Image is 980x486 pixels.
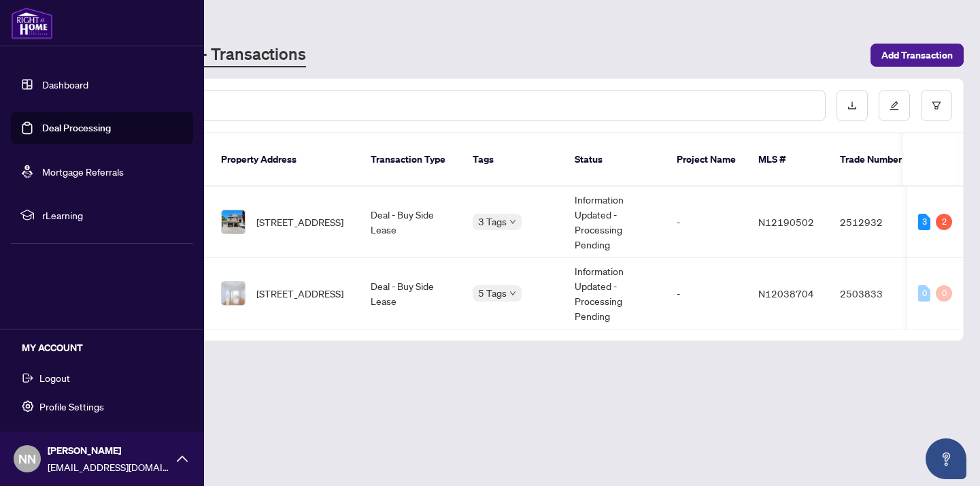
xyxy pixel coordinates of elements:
[39,367,70,389] span: Logout
[829,133,924,187] th: Trade Number
[564,133,666,187] th: Status
[847,101,857,110] span: download
[932,101,941,110] span: filter
[11,7,53,39] img: logo
[18,449,36,468] span: NN
[881,44,953,66] span: Add Transaction
[478,214,507,229] span: 3 Tags
[11,366,193,389] button: Logout
[758,287,814,299] span: N12038704
[666,133,747,187] th: Project Name
[926,438,966,479] button: Open asap
[360,133,462,187] th: Transaction Type
[918,285,930,302] div: 0
[918,214,930,230] div: 3
[879,90,910,121] button: edit
[509,218,516,225] span: down
[360,258,462,329] td: Deal - Buy Side Lease
[829,187,924,258] td: 2512932
[829,258,924,329] td: 2503833
[256,214,343,229] span: [STREET_ADDRESS]
[936,214,952,230] div: 2
[39,395,104,417] span: Profile Settings
[462,133,564,187] th: Tags
[747,133,829,187] th: MLS #
[360,187,462,258] td: Deal - Buy Side Lease
[22,340,193,355] h5: MY ACCOUNT
[666,187,747,258] td: -
[564,187,666,258] td: Information Updated - Processing Pending
[42,78,88,91] a: Dashboard
[48,443,170,458] span: [PERSON_NAME]
[666,258,747,329] td: -
[478,285,507,301] span: 5 Tags
[256,286,343,301] span: [STREET_ADDRESS]
[11,395,193,418] button: Profile Settings
[48,459,170,474] span: [EMAIL_ADDRESS][DOMAIN_NAME]
[564,258,666,329] td: Information Updated - Processing Pending
[222,282,245,305] img: thumbnail-img
[837,90,868,121] button: download
[42,208,184,223] span: rLearning
[921,90,952,121] button: filter
[890,101,899,110] span: edit
[936,285,952,302] div: 0
[42,165,124,178] a: Mortgage Referrals
[42,122,111,134] a: Deal Processing
[509,290,516,297] span: down
[871,44,964,67] button: Add Transaction
[222,210,245,233] img: thumbnail-img
[758,216,814,228] span: N12190502
[210,133,360,187] th: Property Address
